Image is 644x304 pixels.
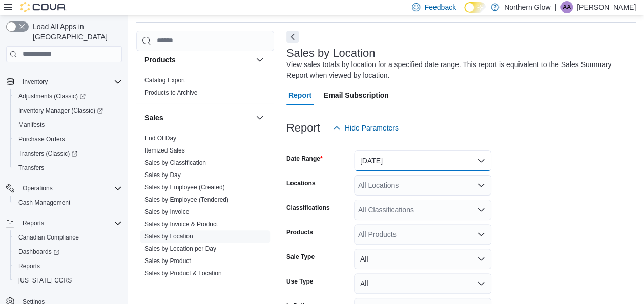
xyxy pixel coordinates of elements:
[464,2,486,13] input: Dark Mode
[144,134,176,142] span: End Of Day
[10,161,126,175] button: Transfers
[286,277,313,286] label: Use Type
[2,216,126,230] button: Reports
[254,54,266,66] button: Products
[560,1,573,13] div: Alison Albert
[18,233,79,242] span: Canadian Compliance
[504,1,550,13] p: Northern Glow
[144,113,163,123] h3: Sales
[288,85,311,105] span: Report
[286,204,330,212] label: Classifications
[286,47,376,59] h3: Sales by Location
[14,119,122,131] span: Manifests
[14,260,44,272] a: Reports
[354,273,491,294] button: All
[10,259,126,273] button: Reports
[14,90,122,102] span: Adjustments (Classic)
[144,159,206,166] a: Sales by Classification
[144,171,181,179] span: Sales by Day
[14,260,122,272] span: Reports
[144,232,193,241] span: Sales by Location
[144,245,216,252] a: Sales by Location per Day
[144,171,181,179] a: Sales by Day
[144,146,185,155] span: Itemized Sales
[144,159,206,167] span: Sales by Classification
[577,1,636,13] p: [PERSON_NAME]
[354,249,491,269] button: All
[563,1,571,13] span: AA
[10,230,126,245] button: Canadian Compliance
[144,89,197,96] a: Products to Archive
[14,162,48,174] a: Transfers
[286,179,316,187] label: Locations
[286,31,299,43] button: Next
[10,146,126,161] a: Transfers (Classic)
[18,149,77,158] span: Transfers (Classic)
[144,113,252,123] button: Sales
[144,196,228,204] span: Sales by Employee (Tendered)
[23,184,53,192] span: Operations
[328,118,403,138] button: Hide Parameters
[144,183,225,191] span: Sales by Employee (Created)
[144,269,222,277] span: Sales by Product & Location
[10,103,126,118] a: Inventory Manager (Classic)
[14,90,90,102] a: Adjustments (Classic)
[477,206,485,214] button: Open list of options
[23,219,44,227] span: Reports
[14,197,122,209] span: Cash Management
[14,274,122,287] span: Washington CCRS
[286,253,315,261] label: Sale Type
[144,221,218,228] a: Sales by Invoice & Product
[144,208,189,215] a: Sales by Invoice
[144,257,191,265] a: Sales by Product
[18,182,57,194] button: Operations
[14,119,49,131] a: Manifests
[14,246,122,258] span: Dashboards
[18,164,44,172] span: Transfers
[144,76,185,84] span: Catalog Export
[14,231,122,244] span: Canadian Compliance
[424,2,455,12] span: Feedback
[144,220,218,228] span: Sales by Invoice & Product
[14,133,69,145] a: Purchase Orders
[464,13,465,13] span: Dark Mode
[144,196,228,203] a: Sales by Employee (Tendered)
[144,208,189,216] span: Sales by Invoice
[144,89,197,97] span: Products to Archive
[345,123,399,133] span: Hide Parameters
[144,55,176,65] h3: Products
[18,217,48,229] button: Reports
[14,162,122,174] span: Transfers
[144,184,225,191] a: Sales by Employee (Created)
[14,104,107,117] a: Inventory Manager (Classic)
[144,147,185,154] a: Itemized Sales
[18,121,45,129] span: Manifests
[10,89,126,103] a: Adjustments (Classic)
[10,118,126,132] button: Manifests
[324,85,389,105] span: Email Subscription
[18,92,86,100] span: Adjustments (Classic)
[354,150,491,171] button: [DATE]
[477,181,485,189] button: Open list of options
[14,147,81,160] a: Transfers (Classic)
[254,112,266,124] button: Sales
[144,55,252,65] button: Products
[286,155,323,163] label: Date Range
[18,248,59,256] span: Dashboards
[14,274,76,287] a: [US_STATE] CCRS
[144,233,193,240] a: Sales by Location
[14,246,64,258] a: Dashboards
[136,74,274,103] div: Products
[18,76,122,88] span: Inventory
[18,135,65,143] span: Purchase Orders
[10,132,126,146] button: Purchase Orders
[286,59,631,81] div: View sales totals by location for a specified date range. This report is equivalent to the Sales ...
[477,230,485,238] button: Open list of options
[144,77,185,84] a: Catalog Export
[14,147,122,160] span: Transfers (Classic)
[14,104,122,117] span: Inventory Manager (Classic)
[18,262,40,270] span: Reports
[18,199,70,207] span: Cash Management
[18,76,52,88] button: Inventory
[554,1,556,13] p: |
